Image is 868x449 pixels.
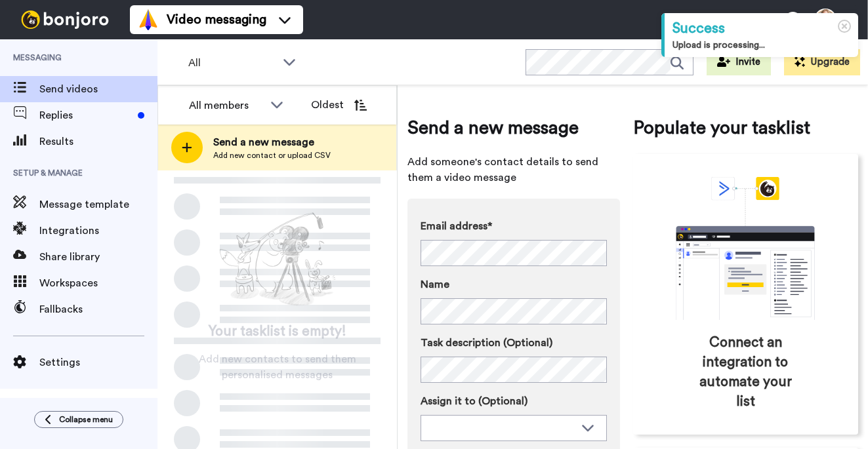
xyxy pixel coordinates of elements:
[39,134,157,149] span: Results
[407,115,620,141] span: Send a new message
[421,277,449,292] span: Name
[421,218,607,234] label: Email address*
[784,49,860,75] button: Upgrade
[39,197,157,212] span: Message template
[39,107,133,123] span: Replies
[672,39,850,52] div: Upload is processing...
[138,9,159,30] img: vm-color.svg
[167,10,266,29] span: Video messaging
[16,10,114,29] img: bj-logo-header-white.svg
[301,92,377,118] button: Oldest
[407,154,620,185] span: Add someone's contact details to send them a video message
[212,207,343,312] img: ready-set-action.png
[189,98,264,113] div: All members
[213,150,331,161] span: Add new contact or upload CSV
[672,18,850,39] div: Success
[39,302,157,317] span: Fallbacks
[213,134,331,150] span: Send a new message
[707,49,771,75] button: Invite
[421,393,607,409] label: Assign it to (Optional)
[59,414,113,425] span: Collapse menu
[39,223,157,239] span: Integrations
[177,351,377,383] span: Add new contacts to send them personalised messages
[421,335,607,351] label: Task description (Optional)
[39,81,157,97] span: Send videos
[39,355,157,370] span: Settings
[188,55,276,71] span: All
[39,275,157,291] span: Workspaces
[647,177,844,320] div: animation
[34,411,123,428] button: Collapse menu
[633,115,859,141] span: Populate your tasklist
[209,322,346,342] span: Your tasklist is empty!
[39,249,157,265] span: Share library
[689,333,803,412] span: Connect an integration to automate your list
